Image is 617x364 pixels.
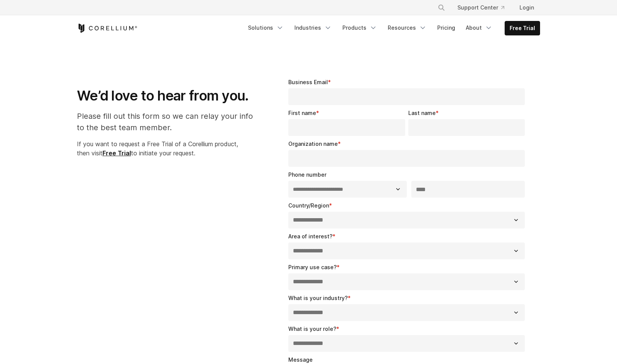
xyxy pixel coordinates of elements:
span: Message [288,356,313,363]
span: Organization name [288,140,338,147]
a: Products [338,21,382,35]
a: About [461,21,497,35]
div: Navigation Menu [243,21,540,35]
a: Login [513,1,540,14]
a: Free Trial [102,149,131,157]
span: Phone number [288,171,326,178]
span: First name [288,110,316,116]
h1: We’d love to hear from you. [77,87,261,104]
span: What is your industry? [288,295,348,301]
a: Industries [290,21,336,35]
span: Country/Region [288,202,329,209]
span: Business Email [288,79,328,85]
span: Primary use case? [288,264,337,270]
a: Support Center [451,1,510,14]
a: Solutions [243,21,288,35]
span: Last name [408,110,436,116]
div: Navigation Menu [428,1,540,14]
span: What is your role? [288,326,336,332]
span: Area of interest? [288,233,332,239]
a: Pricing [433,21,460,35]
p: If you want to request a Free Trial of a Corellium product, then visit to initiate your request. [77,139,261,158]
p: Please fill out this form so we can relay your info to the best team member. [77,110,261,133]
a: Free Trial [505,21,540,35]
a: Corellium Home [77,24,137,33]
a: Resources [383,21,431,35]
button: Search [435,1,448,14]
